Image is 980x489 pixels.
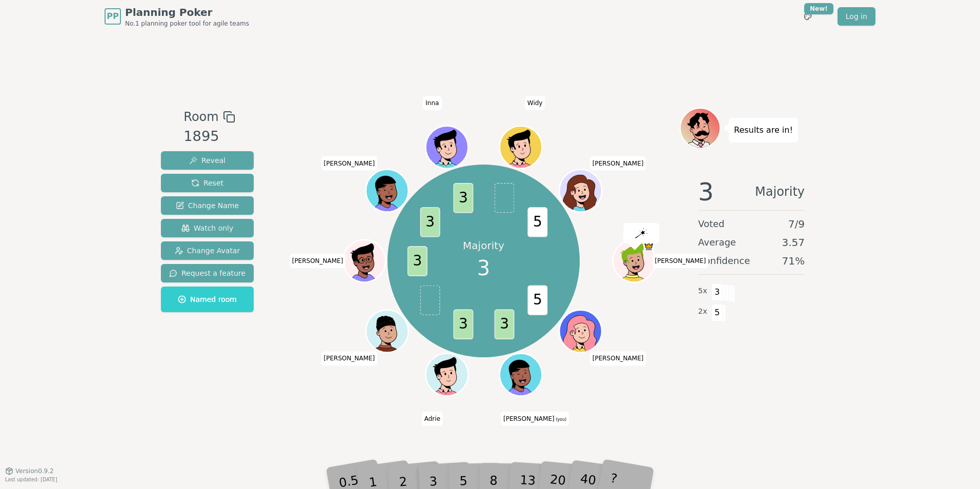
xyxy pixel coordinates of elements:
span: Watch only [181,223,234,233]
button: Change Avatar [161,241,254,260]
button: Click to change your avatar [501,355,541,395]
span: Reset [191,178,223,188]
span: 3 [711,283,723,301]
span: Planning Poker [125,5,249,19]
button: Reset [161,174,254,192]
span: Click to change your name [290,254,346,268]
span: 3 [698,179,714,204]
span: 3 [453,309,473,339]
span: Voted [698,217,725,231]
span: Room [183,108,218,126]
span: (you) [555,417,567,422]
div: New! [804,3,833,14]
span: Named room [178,294,237,304]
span: Daniel is the host [643,241,654,252]
span: 71 % [782,254,805,268]
button: Request a feature [161,264,254,282]
span: 3 [407,246,427,276]
button: Reveal [161,151,254,170]
button: Change Name [161,196,254,215]
span: Click to change your name [525,96,545,110]
button: New! [799,7,817,26]
span: Last updated: [DATE] [5,477,57,482]
p: Majority [463,238,504,253]
span: Click to change your name [590,351,646,365]
span: Click to change your name [321,351,378,365]
span: Change Avatar [175,246,240,256]
div: 1895 [183,126,235,147]
span: Click to change your name [652,254,709,268]
span: 5 x [698,286,707,297]
p: Results are in! [734,123,793,137]
span: Click to change your name [321,156,378,171]
a: PPPlanning PokerNo.1 planning poker tool for agile teams [105,5,249,28]
img: reveal [635,228,647,238]
span: 5 [527,285,547,315]
span: 5 [527,207,547,237]
span: 3.57 [782,235,805,250]
a: Log in [838,7,875,26]
button: Version0.9.2 [5,467,54,475]
span: Click to change your name [590,156,646,171]
span: No.1 planning poker tool for agile teams [125,19,249,28]
span: Change Name [176,200,239,211]
span: 7 / 9 [788,217,805,231]
span: Request a feature [169,268,246,278]
span: 5 [711,304,723,321]
span: 3 [420,207,440,237]
span: Majority [755,179,805,204]
span: Version 0.9.2 [15,467,54,475]
span: Reveal [189,155,226,166]
span: 3 [477,253,490,283]
button: Watch only [161,219,254,237]
span: Average [698,235,736,250]
span: Click to change your name [423,96,441,110]
span: 3 [453,183,473,213]
span: Click to change your name [422,412,443,426]
button: Named room [161,287,254,312]
span: Confidence [698,254,750,268]
span: PP [107,10,118,23]
span: 3 [494,309,514,339]
span: 2 x [698,306,707,317]
span: Click to change your name [501,412,569,426]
